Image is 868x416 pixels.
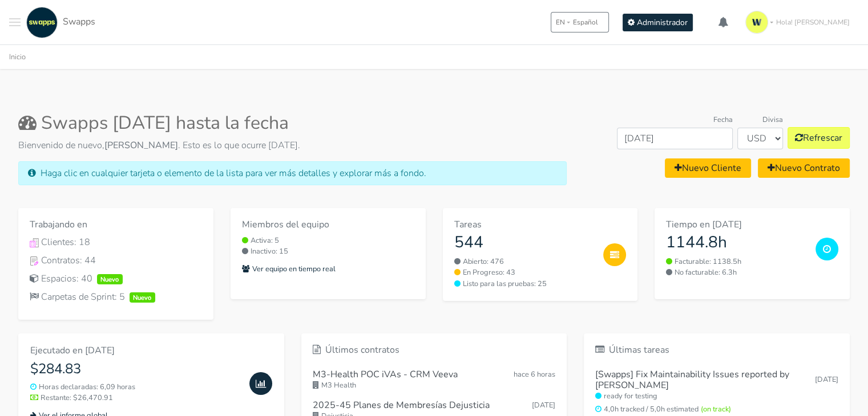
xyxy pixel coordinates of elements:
[30,235,202,249] div: Clientes: 18
[30,382,240,393] small: Horas declaradas: 6,09 horas
[666,256,806,267] small: Facturable: 1138.5h
[30,272,202,286] div: Espacios: 40
[532,400,555,410] span: Sep 19, 2025 15:20
[30,219,202,230] h6: Trabajando en
[313,345,556,356] h6: Últimos contratos
[655,208,850,299] a: Tiempo en [DATE] 1144.8h Facturable: 1138.5h No facturable: 6.3h
[63,15,95,28] span: Swapps
[231,208,426,299] a: Miembros del equipo Activa: 5 Inactivo: 15 Ver equipo en tiempo real
[595,345,838,356] h6: Últimas tareas
[666,219,806,230] h6: Tiempo en [DATE]
[713,115,733,125] label: Fecha
[454,219,595,230] h6: Tareas
[788,127,850,149] button: Refrescar
[242,246,414,257] small: Inactivo: 15
[313,369,458,380] h6: M3-Health POC iVAs - CRM Veeva
[30,345,240,356] h6: Ejecutado en [DATE]
[666,267,806,278] small: No facturable: 6.3h
[18,161,567,185] div: Haga clic en cualquier tarjeta o elemento de la lista para ver más detalles y explorar más a fondo.
[30,238,39,247] img: Icono de Clientes
[745,11,768,34] img: isotipo-3-3e143c57.png
[313,380,556,391] small: M3 Health
[623,14,693,31] a: Administrador
[595,404,838,415] small: 4,0h tracked / 5,0h estimated
[30,256,39,266] img: Icono Contratos
[313,400,490,411] h6: 2025-45 Planes de Membresías Dejusticia
[666,233,806,252] h3: 1144.8h
[30,272,202,286] a: Espacios: 40Nuevo
[595,369,815,391] h6: [Swapps] Fix Maintainability Issues reported by [PERSON_NAME]
[242,219,414,230] h6: Miembros del equipo
[313,365,556,395] a: M3-Health POC iVAs - CRM Veeva hace 6 horas M3 Health
[18,112,567,134] h2: Swapps [DATE] hasta la fecha
[573,17,598,27] span: Español
[762,115,783,125] label: Divisa
[30,361,240,377] h4: $284.83
[104,139,178,152] strong: [PERSON_NAME]
[701,404,731,414] span: (on track)
[23,7,95,38] a: Swapps
[758,158,850,178] a: Nuevo Contrato
[30,393,240,403] small: Restante: $26,470.91
[454,233,595,252] h3: 544
[665,158,751,178] a: Nuevo Cliente
[9,52,26,62] a: Inicio
[30,290,202,304] div: Carpetas de Sprint: 5
[514,369,555,380] span: Sep 25, 2025 10:17
[776,17,850,27] span: Hola! [PERSON_NAME]
[97,274,123,284] span: Nuevo
[18,138,567,152] p: Bienvenido de nuevo, . Esto es lo que ocurre [DATE].
[30,290,202,304] a: Carpetas de Sprint: 5Nuevo
[454,279,595,289] a: Listo para las pruebas: 25
[454,219,595,252] a: Tareas 544
[26,7,58,38] img: swapps-linkedin-v2.jpg
[741,6,859,38] a: Hola! [PERSON_NAME]
[595,391,838,402] small: ready for testing
[130,292,155,303] span: Nuevo
[454,256,595,267] a: Abierto: 476
[30,235,202,249] a: Icono de ClientesClientes: 18
[242,264,336,274] small: Ver equipo en tiempo real
[637,17,688,28] span: Administrador
[551,12,609,32] button: ENEspañol
[815,374,838,385] small: [DATE]
[30,254,202,267] div: Contratos: 44
[9,7,21,38] button: Toggle navigation menu
[30,254,202,267] a: Icono ContratosContratos: 44
[242,235,414,246] small: Activa: 5
[454,267,595,278] a: En Progreso: 43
